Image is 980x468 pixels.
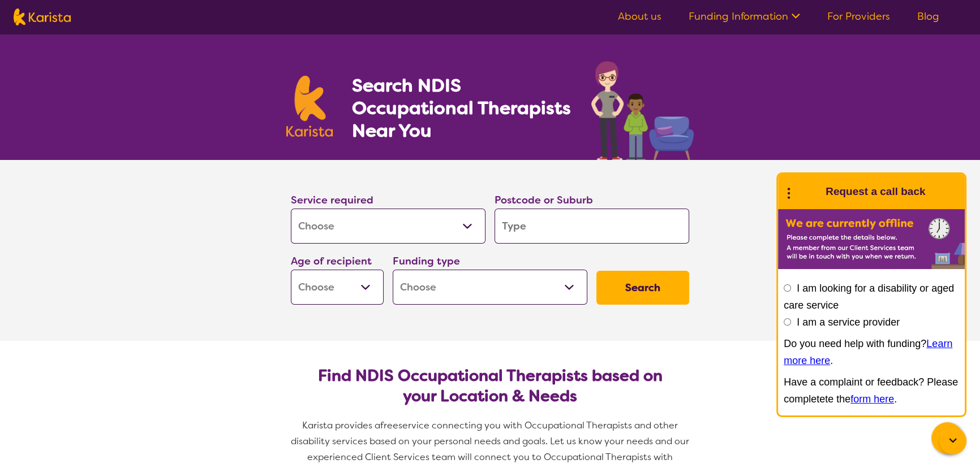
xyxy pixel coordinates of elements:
[796,180,819,203] img: Karista
[286,76,333,137] img: Karista logo
[850,393,894,405] a: form here
[291,254,372,268] label: Age of recipient
[689,10,800,23] a: Funding Information
[380,419,398,431] span: free
[495,193,593,207] label: Postcode or Suburb
[618,10,661,23] a: About us
[827,10,890,23] a: For Providers
[291,193,373,207] label: Service required
[596,271,689,305] button: Search
[784,283,954,311] label: I am looking for a disability or aged care service
[826,183,925,200] h1: Request a call back
[352,74,572,142] h1: Search NDIS Occupational Therapists Near You
[393,254,460,268] label: Funding type
[784,374,959,408] p: Have a complaint or feedback? Please completete the .
[778,209,965,269] img: Karista offline chat form to request call back
[784,335,959,369] p: Do you need help with funding? .
[591,61,694,160] img: occupational-therapy
[917,10,939,23] a: Blog
[14,8,71,25] img: Karista logo
[495,209,689,244] input: Type
[300,366,680,406] h2: Find NDIS Occupational Therapists based on your Location & Needs
[931,422,963,454] button: Channel Menu
[797,317,900,328] label: I am a service provider
[302,419,380,431] span: Karista provides a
